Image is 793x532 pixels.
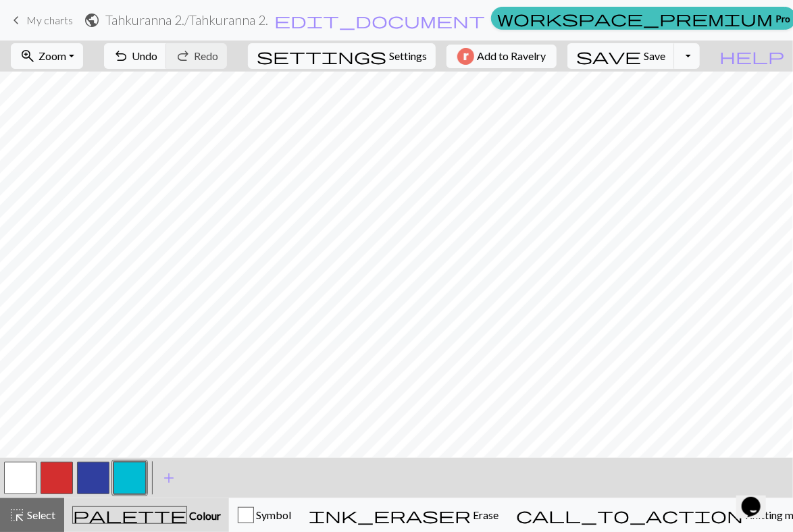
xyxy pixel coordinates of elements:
span: save [576,47,641,65]
span: highlight_alt [9,506,25,525]
iframe: chat widget [736,478,779,518]
button: Save [567,43,675,69]
i: Settings [257,48,386,64]
button: Zoom [11,43,83,69]
span: Select [25,508,55,521]
a: My charts [8,9,73,32]
span: public [84,11,100,30]
span: add [161,469,177,487]
span: Add to Ravelry [477,48,546,65]
span: Settings [389,48,427,64]
span: Colour [187,509,221,522]
span: help [719,47,784,65]
span: workspace_premium [497,9,773,28]
button: Erase [300,498,507,532]
span: palette [73,506,186,525]
button: Add to Ravelry [446,45,557,68]
span: zoom_in [20,47,36,65]
span: My charts [26,14,73,26]
img: Ravelry [457,48,474,65]
span: Save [644,49,665,62]
span: settings [257,47,386,65]
span: ink_eraser [309,506,471,525]
span: Zoom [39,49,66,62]
span: edit_document [274,11,485,30]
button: SettingsSettings [248,43,436,69]
span: call_to_action [516,506,743,525]
button: Colour [64,498,229,532]
span: Symbol [254,508,291,521]
button: Symbol [229,498,300,532]
span: Undo [132,49,157,62]
span: Erase [471,508,498,521]
span: undo [113,47,129,65]
span: keyboard_arrow_left [8,11,24,30]
h2: Tahkuranna 2. / Tahkuranna 2. [105,12,268,28]
button: Undo [104,43,167,69]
